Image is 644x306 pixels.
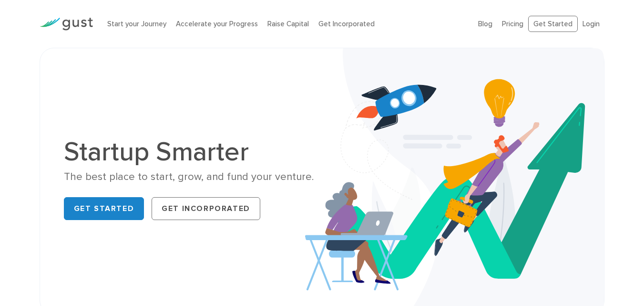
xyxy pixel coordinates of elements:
a: Get Incorporated [318,20,375,28]
img: Gust Logo [40,18,93,31]
a: Start your Journey [107,20,166,28]
a: Accelerate your Progress [176,20,258,28]
div: The best place to start, grow, and fund your venture. [64,170,315,184]
a: Pricing [502,20,523,28]
a: Raise Capital [267,20,309,28]
a: Get Started [64,197,144,220]
a: Blog [478,20,492,28]
a: Get Incorporated [152,197,260,220]
a: Login [583,20,600,28]
h1: Startup Smarter [64,138,315,165]
a: Get Started [528,16,578,32]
